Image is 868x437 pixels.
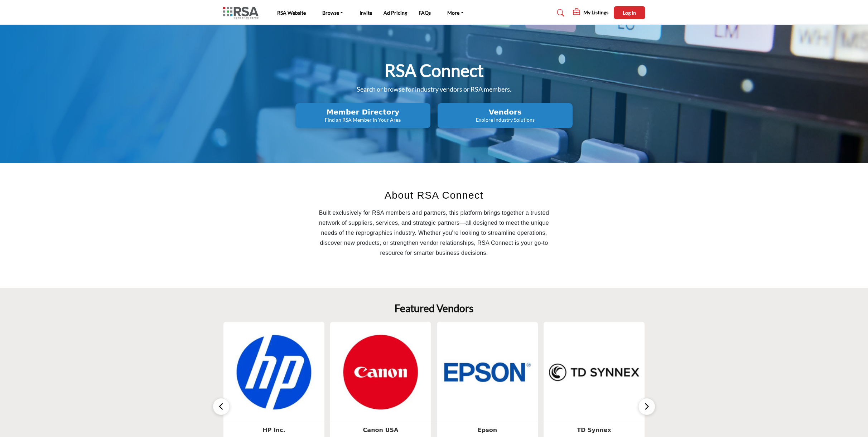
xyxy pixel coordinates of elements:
button: Vendors Explore Industry Solutions [438,103,573,128]
img: Epson [442,327,532,417]
a: More [442,8,469,18]
a: TD Synnex [577,427,611,433]
h2: Featured Vendors [395,302,473,315]
img: Site Logo [223,7,262,19]
h5: My Listings [583,9,608,16]
h1: RSA Connect [385,59,484,82]
a: Invite [360,10,372,16]
a: RSA Website [277,10,306,16]
a: FAQs [419,10,431,16]
img: HP Inc. [229,327,319,417]
a: Canon USA [363,427,399,433]
a: Browse [317,8,348,18]
div: My Listings [573,9,608,17]
p: Explore Industry Solutions [440,116,570,123]
h2: About RSA Connect [311,188,558,203]
img: Canon USA [336,327,426,417]
button: Log In [614,6,645,19]
h2: Vendors [440,108,570,116]
a: Ad Pricing [384,10,407,16]
img: TD Synnex [549,327,639,417]
p: Built exclusively for RSA members and partners, this platform brings together a trusted network o... [311,208,558,258]
a: HP Inc. [262,427,285,433]
span: Search or browse for industry vendors or RSA members. [357,85,511,93]
span: Log In [623,10,636,16]
h2: Member Directory [298,108,428,116]
a: Epson [478,427,497,433]
button: Member Directory Find an RSA Member in Your Area [295,103,430,128]
a: Search [550,7,569,19]
p: Find an RSA Member in Your Area [298,116,428,123]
